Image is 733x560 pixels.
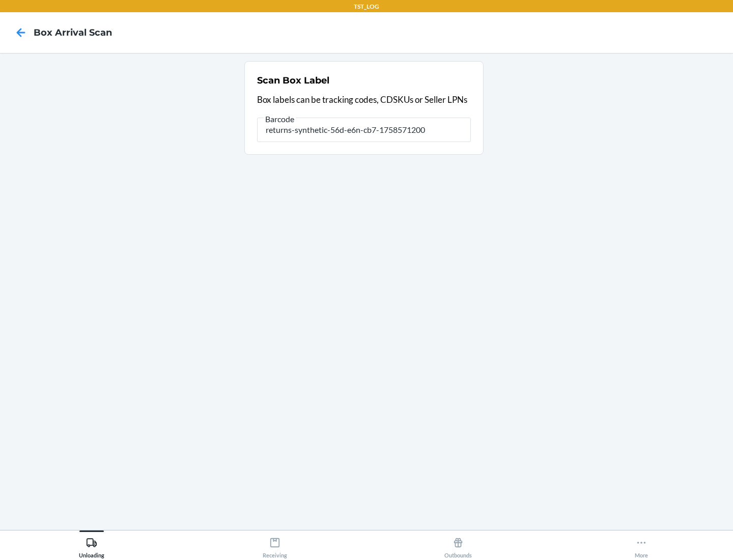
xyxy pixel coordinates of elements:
p: TST_LOG [354,2,379,11]
div: Outbounds [444,533,472,558]
button: Outbounds [366,530,550,558]
h4: Box Arrival Scan [34,26,112,39]
div: More [635,533,648,558]
div: Receiving [263,533,287,558]
span: Barcode [264,114,296,124]
input: Barcode [257,118,471,142]
button: Receiving [183,530,366,558]
h2: Scan Box Label [257,74,329,87]
button: More [550,530,733,558]
p: Box labels can be tracking codes, CDSKUs or Seller LPNs [257,93,471,106]
div: Unloading [79,533,104,558]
